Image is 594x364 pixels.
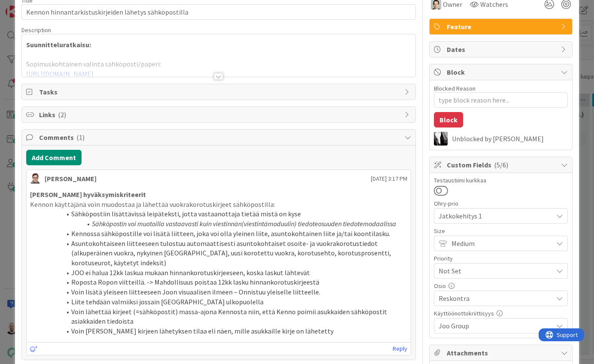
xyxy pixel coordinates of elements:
[18,1,39,12] span: Support
[494,161,508,169] span: ( 5/6 )
[447,160,557,170] span: Custom Fields
[40,229,408,239] li: Kennossa sähköpostille voi lisätä liitteen, joka voi olla yleinen liite, asuntokohtainen liite ja...
[40,297,408,307] li: Liite tehdään valmiiksi jossain [GEOGRAPHIC_DATA] ulkopuolella
[39,87,400,97] span: Tasks
[40,268,408,278] li: JOO ei halua 12kk laskua mukaan hinnankorotuskirjeeseen, koska laskut lähtevät
[30,173,40,184] img: SM
[45,173,97,184] div: [PERSON_NAME]
[40,239,408,268] li: Asuntokohtaiseen liitteeseen tulostuu automaattisesti asuntokohtaiset osoite- ja vuokrakorotustie...
[40,209,408,219] li: Sähköpostiin lisättävissä leipäteksti, jotta vastaanottaja tietää mistä on kyse
[76,133,85,142] span: ( 1 )
[40,287,408,297] li: Voin lisätä yleiseen liitteeseen Joon visuaalisen ilmeen – Onnistuu yleiselle liitteelle.
[434,132,448,146] img: KV
[21,4,416,20] input: type card name here...
[452,237,549,249] span: Medium
[447,67,557,77] span: Block
[434,177,568,183] div: Testaustiimi kurkkaa
[58,110,66,119] span: ( 2 )
[393,343,407,354] a: Reply
[447,21,557,32] span: Feature
[40,277,408,287] li: Roposta Ropon viitteillä. -> Mahdollisuus poistaa 12kk lasku hinnankorotuskirjeestä
[447,44,557,55] span: Dates
[39,132,400,143] span: Comments
[434,112,463,127] button: Block
[30,200,408,209] p: Kennon käyttäjänä voin muodostaa ja lähettää vuokrakorotuskirjeet sähköpostilla:
[26,150,82,165] button: Add Comment
[439,321,553,331] span: Joo Group
[434,228,568,234] div: Size
[92,219,396,228] em: Sähköpostin voi muotoilla vastaavasti kuin viestinnän(viestintämoduulin) tiedoteosuuden tiedotemo...
[40,326,408,336] li: Voin [PERSON_NAME] kirjeen lähetyksen tilaa eli näen, mille asukkaille kirje on lähetetty
[439,265,549,277] span: Not Set
[39,109,400,120] span: Links
[30,190,146,199] strong: [PERSON_NAME] hyväksymiskriteerit
[439,293,553,303] span: Reskontra
[21,26,51,34] span: Description
[447,348,557,358] span: Attachments
[26,40,91,49] strong: Suunnitteluratkaisu:
[434,255,568,261] div: Priority
[452,135,568,143] div: Unblocked by [PERSON_NAME]
[40,307,408,326] li: Voin lähettää kirjeet (=sähköpostit) massa-ajona Kennosta niin, että Kenno poimii asukkaiden sähk...
[434,283,568,289] div: Osio
[434,310,568,316] div: Käyttöönottokriittisyys
[439,210,549,222] span: Jatkokehitys 1
[434,85,476,92] label: Blocked Reason
[371,174,407,183] span: [DATE] 3:17 PM
[434,200,568,206] div: Ohry-prio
